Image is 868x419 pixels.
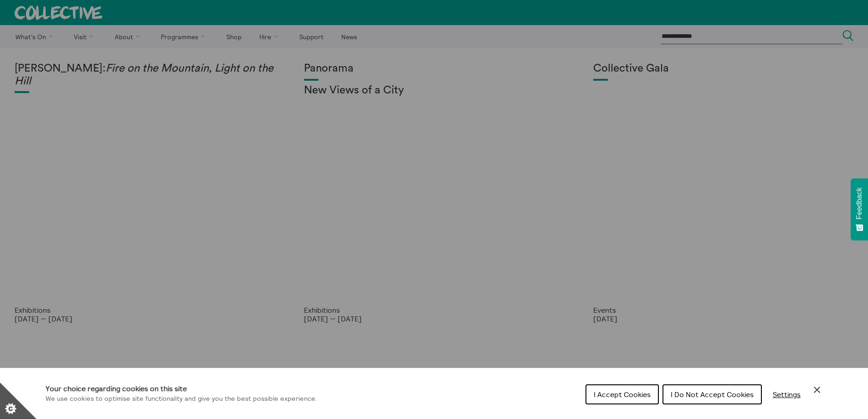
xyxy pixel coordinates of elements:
button: Close Cookie Control [812,384,822,395]
span: Settings [773,390,801,399]
span: I Accept Cookies [594,390,651,399]
p: We use cookies to optimise site functionality and give you the best possible experience. [46,394,317,404]
span: Feedback [855,187,863,219]
button: I Accept Cookies [586,384,659,404]
h1: Your choice regarding cookies on this site [46,383,317,394]
button: Feedback - Show survey [851,178,868,240]
button: Settings [765,385,808,403]
button: I Do Not Accept Cookies [663,384,762,404]
span: I Do Not Accept Cookies [671,390,754,399]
